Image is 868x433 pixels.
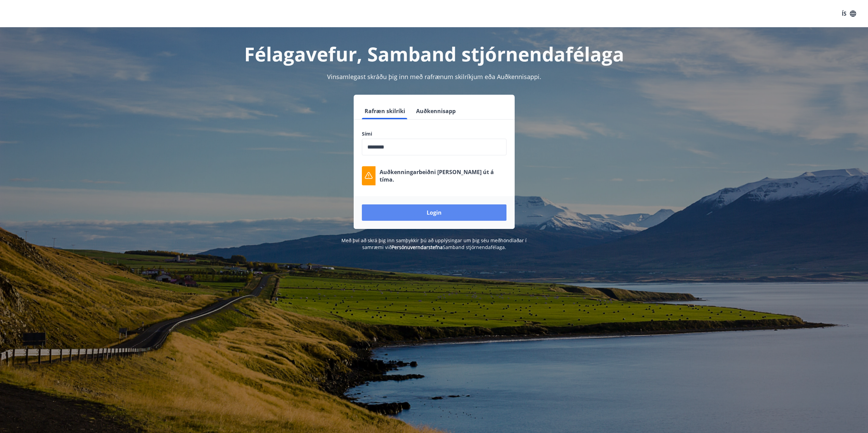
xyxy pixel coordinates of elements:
[362,103,408,119] button: Rafræn skilríki
[392,244,443,250] a: Persónuverndarstefna
[838,7,860,20] button: ÍS
[327,73,541,81] span: Vinsamlegast skráðu þig inn með rafrænum skilríkjum eða Auðkennisappi.
[197,41,672,67] h1: Félagavefur, Samband stjórnendafélaga
[413,103,458,119] button: Auðkennisapp
[341,237,527,250] span: Með því að skrá þig inn samþykkir þú að upplýsingar um þig séu meðhöndlaðar í samræmi við Samband...
[362,204,506,221] button: Login
[380,168,506,183] p: Auðkenningarbeiðni [PERSON_NAME] út á tíma.
[362,130,506,137] label: Sími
